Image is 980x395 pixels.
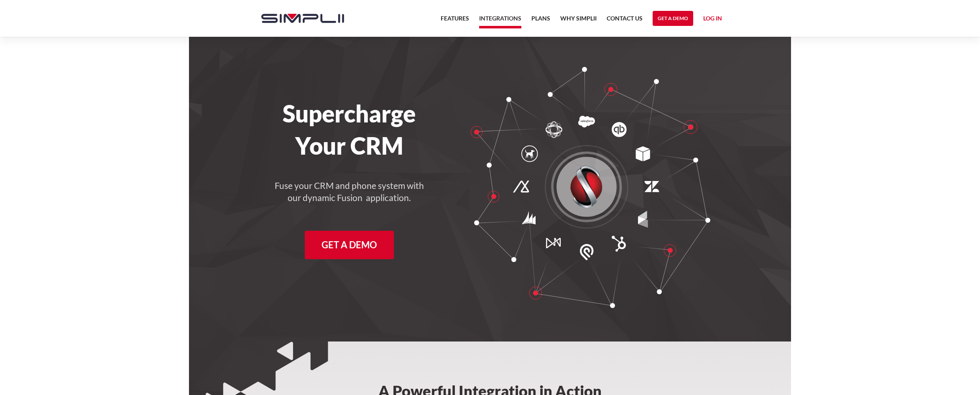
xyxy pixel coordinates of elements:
a: Get a Demo [653,11,693,26]
a: Integrations [479,13,521,28]
a: Get a Demo [305,231,394,259]
a: Plans [531,13,550,28]
h1: Your CRM [253,132,446,160]
a: Log in [703,13,722,26]
h1: Supercharge [253,99,446,127]
img: Simplii [261,14,344,23]
a: Contact US [607,13,643,28]
h4: Fuse your CRM and phone system with our dynamic Fusion application. [274,180,424,204]
a: Why Simplii [560,13,597,28]
a: Features [441,13,469,28]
